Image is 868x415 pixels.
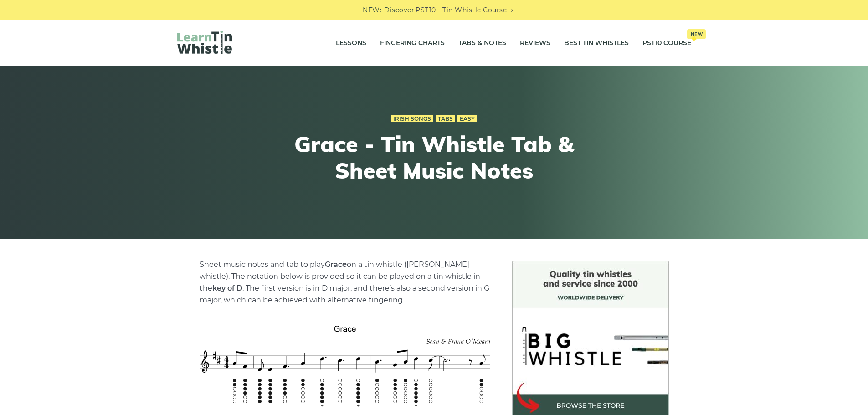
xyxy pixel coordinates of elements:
strong: Grace [325,260,347,269]
strong: key of D [212,284,242,292]
span: New [687,29,706,39]
a: Easy [457,115,477,123]
a: Tabs & Notes [458,32,506,55]
a: Tabs [436,115,455,123]
a: Best Tin Whistles [564,32,629,55]
a: Fingering Charts [380,32,445,55]
p: Sheet music notes and tab to play on a tin whistle ([PERSON_NAME] whistle). The notation below is... [200,259,490,306]
a: Irish Songs [391,115,433,123]
a: PST10 CourseNew [642,32,691,55]
a: Lessons [336,32,366,55]
img: LearnTinWhistle.com [177,31,232,54]
a: Reviews [520,32,550,55]
h1: Grace - Tin Whistle Tab & Sheet Music Notes [267,131,602,184]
